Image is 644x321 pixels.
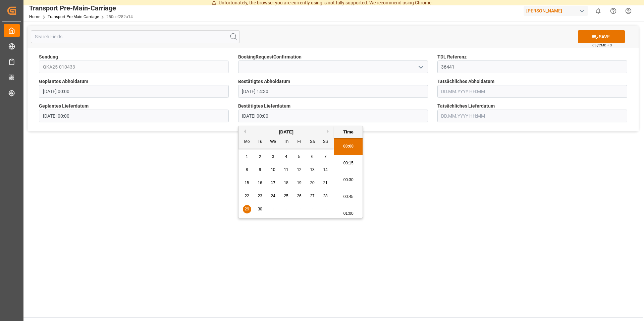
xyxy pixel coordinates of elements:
[285,154,287,159] span: 4
[336,129,361,135] div: Time
[295,166,304,174] div: Choose Friday, September 12th, 2025
[245,194,249,198] span: 22
[256,179,264,187] div: Choose Tuesday, September 16th, 2025
[282,179,290,187] div: Choose Thursday, September 18th, 2025
[323,194,327,198] span: 28
[295,192,304,200] div: Choose Friday, September 26th, 2025
[592,43,612,48] span: Ctrl/CMD + S
[269,192,277,200] div: Choose Wednesday, September 24th, 2025
[295,179,304,187] div: Choose Friday, September 19th, 2025
[39,103,89,110] span: Geplantes Lieferdatum
[323,167,327,172] span: 14
[31,30,240,43] input: Search Fields
[243,166,251,174] div: Choose Monday, September 8th, 2025
[415,62,425,72] button: open menu
[321,153,330,161] div: Choose Sunday, September 7th, 2025
[243,138,251,146] div: Mo
[238,129,334,135] div: [DATE]
[295,153,304,161] div: Choose Friday, September 5th, 2025
[256,166,264,174] div: Choose Tuesday, September 9th, 2025
[334,205,363,222] li: 01:00
[246,154,248,159] span: 1
[258,194,262,198] span: 23
[324,154,327,159] span: 7
[271,194,275,198] span: 24
[308,153,317,161] div: Choose Saturday, September 6th, 2025
[323,180,327,185] span: 21
[334,172,363,189] li: 00:30
[256,192,264,200] div: Choose Tuesday, September 23rd, 2025
[308,166,317,174] div: Choose Saturday, September 13th, 2025
[39,78,88,85] span: Geplantes Abholdatum
[308,179,317,187] div: Choose Saturday, September 20th, 2025
[256,138,264,146] div: Tu
[243,179,251,187] div: Choose Monday, September 15th, 2025
[256,153,264,161] div: Choose Tuesday, September 2nd, 2025
[29,14,40,19] a: Home
[39,110,229,122] input: DD.MM.YYYY HH:MM
[310,167,314,172] span: 13
[269,153,277,161] div: Choose Wednesday, September 3rd, 2025
[243,153,251,161] div: Choose Monday, September 1st, 2025
[327,129,331,133] button: Next Month
[284,167,288,172] span: 11
[259,154,261,159] span: 2
[524,6,588,16] div: [PERSON_NAME]
[243,192,251,200] div: Choose Monday, September 22nd, 2025
[437,103,495,110] span: Tatsächliches Lieferdatum
[591,3,606,18] button: show 0 new notifications
[240,150,332,216] div: month 2025-09
[242,129,246,133] button: Previous Month
[310,194,314,198] span: 27
[578,30,625,43] button: SAVE
[321,192,330,200] div: Choose Sunday, September 28th, 2025
[245,207,249,211] span: 29
[606,3,621,18] button: Help Center
[321,179,330,187] div: Choose Sunday, September 21st, 2025
[256,205,264,213] div: Choose Tuesday, September 30th, 2025
[238,53,302,61] span: BookingRequestConfirmation
[259,167,261,172] span: 9
[298,154,301,159] span: 5
[245,180,249,185] span: 15
[271,180,275,185] span: 17
[238,103,290,110] span: Bestätigtes Lieferdatum
[238,110,428,122] input: DD.MM.YYYY HH:MM
[282,153,290,161] div: Choose Thursday, September 4th, 2025
[39,53,58,61] span: Sendung
[282,138,290,146] div: Th
[271,167,275,172] span: 10
[524,4,591,17] button: [PERSON_NAME]
[297,194,301,198] span: 26
[321,138,330,146] div: Su
[246,167,248,172] span: 8
[308,192,317,200] div: Choose Saturday, September 27th, 2025
[269,166,277,174] div: Choose Wednesday, September 10th, 2025
[334,189,363,205] li: 00:45
[334,138,363,155] li: 00:00
[297,180,301,185] span: 19
[282,166,290,174] div: Choose Thursday, September 11th, 2025
[29,3,133,13] div: Transport Pre-Main-Carriage
[238,78,290,85] span: Bestätigtes Abholdatum
[238,85,428,98] input: DD.MM.YYYY HH:MM
[308,138,317,146] div: Sa
[282,192,290,200] div: Choose Thursday, September 25th, 2025
[272,154,274,159] span: 3
[48,14,99,19] a: Transport Pre-Main-Carriage
[437,110,627,122] input: DD.MM.YYYY HH:MM
[269,179,277,187] div: Choose Wednesday, September 17th, 2025
[295,138,304,146] div: Fr
[284,194,288,198] span: 25
[310,180,314,185] span: 20
[437,53,467,61] span: TDL Referenz
[284,180,288,185] span: 18
[437,85,627,98] input: DD.MM.YYYY HH:MM
[297,167,301,172] span: 12
[258,207,262,211] span: 30
[437,78,494,85] span: Tatsächliches Abholdatum
[311,154,314,159] span: 6
[269,138,277,146] div: We
[321,166,330,174] div: Choose Sunday, September 14th, 2025
[39,85,229,98] input: DD.MM.YYYY HH:MM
